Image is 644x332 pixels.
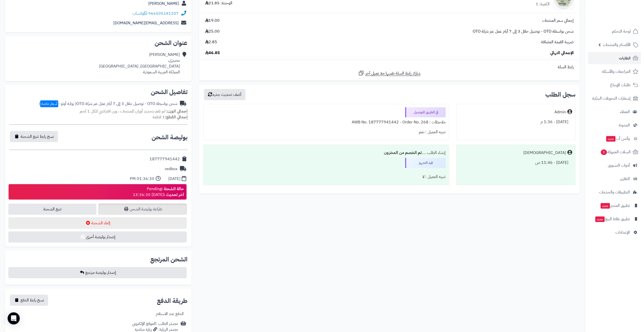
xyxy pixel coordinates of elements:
span: المراجعات والأسئلة [602,68,631,75]
div: تنبيه العميل : نعم [206,127,446,137]
div: [DEMOGRAPHIC_DATA] [523,150,566,156]
div: [DATE] - 1:36 م [460,117,572,127]
a: [EMAIL_ADDRESS][DOMAIN_NAME] [113,20,179,26]
a: لوحة التحكم [588,25,641,37]
span: ( بوابة أوتو - ) [39,101,76,107]
strong: حالة الشحنة : [161,186,184,192]
a: تتبع الشحنة [8,204,96,215]
span: 25.00 [205,29,220,34]
button: إصدار بوليصة أخرى [8,231,187,242]
button: إلغاء الشحنة [8,217,187,229]
div: redbox [165,166,177,172]
span: الطلبات [619,55,631,62]
a: العملاء [588,106,641,118]
span: لوحة التحكم [612,28,631,35]
div: شحن بواسطة OTO - توصيل خلال 3 إلى 7 أيام عمل عبر شركة OTO [39,101,177,107]
button: إصدار بوليصة مرتجع [8,267,187,278]
div: الكمية: 1 [536,1,550,7]
span: طلبات الإرجاع [610,81,631,88]
span: إشعارات التحويلات البنكية [592,95,631,102]
span: شارك رابط السلة نفسها مع عميل آخر [365,71,421,76]
span: 19.00 [205,18,220,24]
span: المدونة [619,122,630,129]
a: المدونة [588,119,641,131]
a: الإعدادات [588,226,641,238]
span: نسخ رابط الدفع [20,297,44,303]
a: التطبيقات والخدمات [588,186,641,198]
div: في الطريق للتوصيل [405,107,446,117]
span: أدوات التسويق [608,162,630,169]
a: وآتس آبجديد [588,132,641,145]
div: Pending [DATE] 13:36:30 [133,186,184,198]
strong: آخر تحديث : [164,192,184,198]
a: 966505181207 [148,10,179,16]
div: 187777941442 [150,156,180,162]
span: إجمالي سعر المنتجات [542,18,574,24]
a: المراجعات والأسئلة [588,65,641,78]
button: نسخ رابط تتبع الشحنة [10,131,58,142]
a: إشعارات التحويلات البنكية [588,92,641,104]
button: أضف تحديث جديد [204,89,245,100]
div: رابط السلة [201,64,577,70]
a: التقارير [588,173,641,185]
a: الطلبات [588,52,641,64]
div: إنشاء الطلب .... [206,148,446,158]
div: Open Intercom Messenger [8,312,20,324]
span: 46.85 [205,50,220,56]
span: تطبيق المتجر [600,202,630,209]
div: ملاحظات : AWB No. 187777941442 - Order No. 268 [206,117,446,127]
div: [DATE] - 11:46 ص [460,158,572,168]
span: السلات المتروكة [600,148,631,156]
span: التطبيقات والخدمات [599,189,630,196]
span: جديد [606,136,615,142]
a: تطبيق نقاط البيعجديد [588,213,641,225]
span: وآتس آب [606,135,630,142]
strong: إجمالي القطع: [165,114,188,120]
span: جديد [600,203,610,209]
div: قيد التجهيز [405,158,446,168]
strong: إجمالي الوزن: [166,108,188,114]
a: شارك رابط السلة نفسها مع عميل آخر [358,70,421,76]
span: الأقسام والمنتجات [603,41,631,48]
span: الإجمالي النهائي [550,50,574,56]
div: [DATE] [168,176,180,182]
button: نسخ رابط الدفع [10,295,48,306]
span: شحن بواسطة OTO - توصيل خلال 3 إلى 7 أيام عمل عبر شركة OTO [473,29,574,34]
div: 01:36:30 PM [130,176,154,182]
div: تنبيه العميل : لا [206,172,446,182]
h3: سجل الطلب [545,92,575,98]
a: [PERSON_NAME] [148,1,179,7]
div: الدفع عند الاستلام [156,311,184,317]
h2: تفاصيل الشحن [9,89,188,95]
h2: الشحن المرتجع [150,256,188,262]
h2: عنوان الشحن [9,40,188,46]
a: طباعة بوليصة الشحن [98,204,186,215]
span: التقارير [620,175,630,182]
span: نسخ رابط تتبع الشحنة [20,134,54,140]
h2: طريقة الدفع [157,298,188,304]
span: 3 [600,149,607,155]
span: لم تقم بتحديد أوزان للمنتجات ، وزن افتراضي للكل 1 كجم [80,108,165,114]
a: السلات المتروكة3 [588,146,641,158]
div: [PERSON_NAME] مصبرى، [GEOGRAPHIC_DATA]، [GEOGRAPHIC_DATA] المملكة العربية السعودية [99,52,180,75]
img: logo-2.png [610,5,639,15]
span: جديد [595,216,605,222]
a: طلبات الإرجاع [588,79,641,91]
div: الوحدة: 21.85 [205,0,232,6]
span: أسعار خاصة [40,100,58,107]
span: الإعدادات [615,229,630,236]
span: العملاء [620,108,630,115]
span: 2.85 [205,39,217,45]
small: 1 قطعة [153,114,188,120]
a: تطبيق المتجرجديد [588,200,641,212]
div: Admin [554,109,566,115]
a: أدوات التسويق [588,159,641,171]
a: واتساب [132,10,147,16]
b: تم الخصم من المخزون [384,150,422,156]
span: تطبيق نقاط البيع [595,215,630,223]
span: ضريبة القيمة المضافة [541,39,574,45]
h2: بوليصة الشحن [152,134,188,140]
